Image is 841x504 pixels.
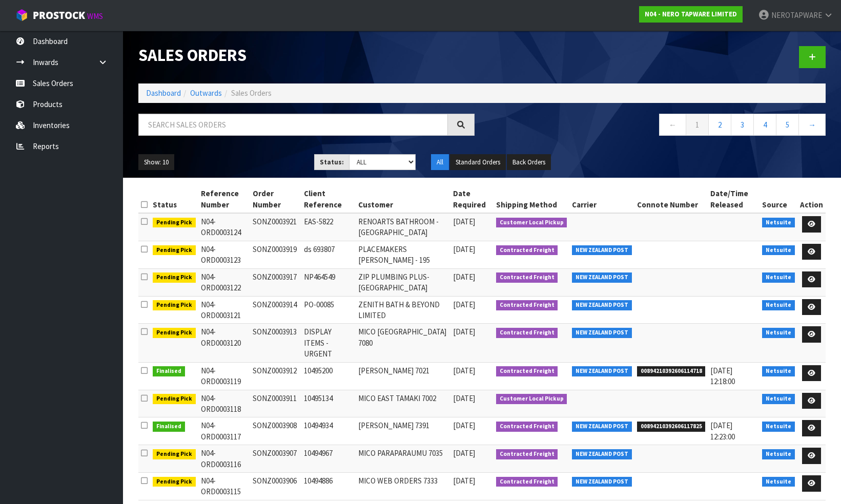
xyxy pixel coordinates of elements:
span: Pending Pick [153,449,196,459]
span: [DATE] [453,217,475,226]
a: 3 [731,114,754,136]
td: NP464549 [301,268,356,296]
span: Contracted Freight [496,300,558,310]
a: Outwards [190,88,222,98]
span: Netsuite [762,422,795,432]
td: [PERSON_NAME] 7391 [356,417,451,445]
h1: Sales Orders [138,46,475,65]
span: Contracted Freight [496,449,558,459]
th: Date Required [450,185,493,213]
td: SONZ0003913 [250,324,301,362]
th: Connote Number [634,185,708,213]
span: [DATE] [453,476,475,486]
td: N04-ORD0003122 [198,268,251,296]
span: NEROTAPWARE [771,10,822,20]
span: [DATE] [453,366,475,375]
td: N04-ORD0003123 [198,241,251,268]
span: Contracted Freight [496,477,558,487]
td: SONZ0003908 [250,417,301,445]
nav: Page navigation [490,114,826,139]
span: NEW ZEALAND POST [572,272,632,283]
td: PLACEMAKERS [PERSON_NAME] - 195 [356,241,451,268]
span: Customer Local Pickup [496,218,567,228]
span: Netsuite [762,245,795,256]
td: DISPLAY ITEMS -URGENT [301,324,356,362]
span: Pending Pick [153,272,196,283]
th: Date/Time Released [708,185,760,213]
th: Carrier [569,185,634,213]
td: N04-ORD0003124 [198,213,251,241]
span: Sales Orders [231,88,272,98]
img: cube-alt.png [15,9,28,22]
a: ← [659,114,686,136]
td: MICO EAST TAMAKI 7002 [356,390,451,417]
a: 1 [686,114,709,136]
td: SONZ0003921 [250,213,301,241]
span: [DATE] [453,244,475,254]
span: NEW ZEALAND POST [572,300,632,310]
td: MICO PARAPARAUMU 7035 [356,445,451,473]
td: PO-00085 [301,296,356,324]
span: NEW ZEALAND POST [572,366,632,376]
td: SONZ0003914 [250,296,301,324]
span: [DATE] [453,393,475,403]
span: NEW ZEALAND POST [572,422,632,432]
a: 4 [753,114,776,136]
span: Netsuite [762,300,795,310]
th: Customer [356,185,451,213]
td: 10494934 [301,417,356,445]
span: [DATE] [453,327,475,337]
span: NEW ZEALAND POST [572,449,632,459]
td: ZIP PLUMBING PLUS- [GEOGRAPHIC_DATA] [356,268,451,296]
th: Shipping Method [494,185,570,213]
button: Back Orders [507,154,551,171]
th: Client Reference [301,185,356,213]
td: MICO [GEOGRAPHIC_DATA] 7080 [356,324,451,362]
small: WMS [87,11,103,21]
span: Pending Pick [153,477,196,487]
th: Reference Number [198,185,251,213]
td: ZENITH BATH & BEYOND LIMITED [356,296,451,324]
td: N04-ORD0003117 [198,417,251,445]
span: Netsuite [762,328,795,338]
span: NEW ZEALAND POST [572,477,632,487]
span: Pending Pick [153,394,196,404]
span: Netsuite [762,394,795,404]
td: 10494886 [301,473,356,500]
span: Netsuite [762,449,795,459]
span: Finalised [153,366,185,376]
span: Contracted Freight [496,272,558,283]
strong: Status: [320,158,344,166]
td: MICO WEB ORDERS 7333 [356,473,451,500]
td: SONZ0003917 [250,268,301,296]
span: Contracted Freight [496,366,558,376]
a: 5 [776,114,799,136]
td: N04-ORD0003118 [198,390,251,417]
span: Finalised [153,422,185,432]
span: Contracted Freight [496,245,558,256]
td: N04-ORD0003121 [198,296,251,324]
td: SONZ0003906 [250,473,301,500]
td: RENOARTS BATHROOM - [GEOGRAPHIC_DATA] [356,213,451,241]
span: Contracted Freight [496,328,558,338]
span: [DATE] [453,272,475,282]
span: [DATE] 12:23:00 [710,421,735,441]
span: Pending Pick [153,245,196,256]
td: ds 693807 [301,241,356,268]
td: 10495134 [301,390,356,417]
span: [DATE] [453,300,475,309]
th: Action [797,185,826,213]
span: [DATE] [453,421,475,430]
span: Netsuite [762,218,795,228]
span: [DATE] 12:18:00 [710,366,735,386]
span: Pending Pick [153,300,196,310]
th: Source [760,185,797,213]
input: Search sales orders [138,114,448,136]
span: Contracted Freight [496,422,558,432]
td: 10495200 [301,362,356,390]
button: All [431,154,449,171]
td: N04-ORD0003116 [198,445,251,473]
span: Pending Pick [153,328,196,338]
td: N04-ORD0003115 [198,473,251,500]
span: NEW ZEALAND POST [572,328,632,338]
